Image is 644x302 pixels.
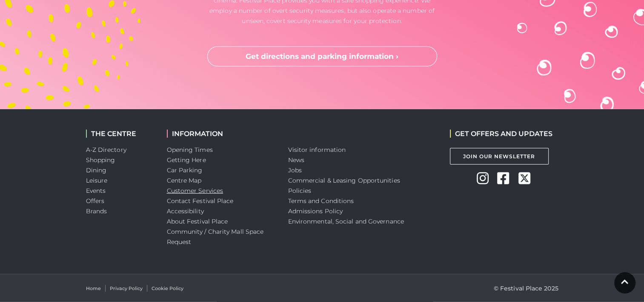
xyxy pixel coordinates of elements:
[86,156,115,164] a: Shopping
[86,285,101,292] a: Home
[167,187,223,195] a: Customer Services
[167,218,228,225] a: About Festival Place
[288,156,304,164] a: News
[167,130,275,138] h2: INFORMATION
[86,177,108,184] a: Leisure
[167,166,203,174] a: Car Parking
[450,130,552,138] h2: GET OFFERS AND UPDATES
[288,187,312,195] a: Policies
[288,146,346,154] a: Visitor information
[167,207,204,215] a: Accessibility
[288,197,354,205] a: Terms and Conditions
[110,285,143,292] a: Privacy Policy
[86,166,107,174] a: Dining
[86,187,106,195] a: Events
[288,218,404,225] a: Environmental, Social and Governance
[86,130,154,138] h2: THE CENTRE
[152,285,183,292] a: Cookie Policy
[86,207,107,215] a: Brands
[167,228,264,246] a: Community / Charity Mall Space Request
[167,156,206,164] a: Getting Here
[288,166,302,174] a: Jobs
[167,146,213,154] a: Opening Times
[86,146,126,154] a: A-Z Directory
[167,197,234,205] a: Contact Festival Place
[494,283,558,293] p: © Festival Place 2025
[86,197,105,205] a: Offers
[288,177,400,184] a: Commercial & Leasing Opportunities
[167,177,202,184] a: Centre Map
[450,148,549,165] a: Join Our Newsletter
[288,207,343,215] a: Admissions Policy
[207,46,437,67] a: Get directions and parking information ›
